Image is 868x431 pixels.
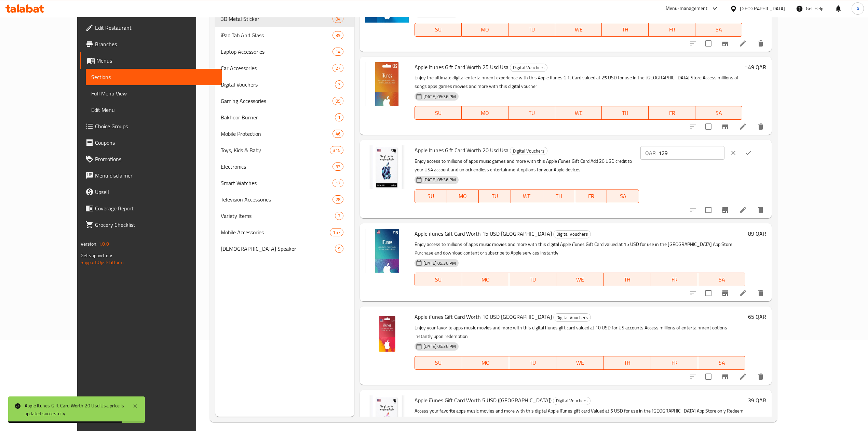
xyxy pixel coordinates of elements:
div: items [333,64,343,72]
button: SA [698,273,745,286]
span: Select to update [701,36,716,51]
div: items [330,228,343,236]
button: WE [556,356,603,370]
a: Choice Groups [80,118,222,134]
button: SA [695,106,742,120]
span: SU [418,275,459,285]
div: items [335,80,343,89]
button: FR [649,106,695,120]
div: Mobile Accessories157 [215,224,354,240]
span: Electronics [221,162,333,171]
div: Bakhoor Burner1 [215,109,354,126]
a: Support.OpsPlatform [81,258,124,267]
a: Coverage Report [80,200,222,217]
button: MO [462,106,508,120]
span: Upsell [95,188,217,196]
a: Edit menu item [739,206,747,214]
button: delete [752,202,769,218]
span: TH [607,275,648,285]
a: Full Menu View [86,85,222,102]
span: Apple iTunes Gift Card Worth 15 USD [GEOGRAPHIC_DATA] [415,228,552,239]
span: WE [514,191,540,201]
div: Television Accessories [221,195,333,204]
div: Digital Vouchers [510,64,547,72]
span: FR [654,358,695,368]
span: Menu disclaimer [95,171,217,180]
span: 46 [333,131,343,137]
span: Smart Watches [221,179,333,187]
div: items [333,97,343,105]
div: Electronics33 [215,158,354,175]
div: Digital Vouchers [553,313,591,322]
button: FR [575,190,607,203]
button: clear [726,145,741,160]
button: WE [555,106,602,120]
div: Gaming Accessories89 [215,93,354,109]
span: Apple iTunes Gift Card Worth 10 USD [GEOGRAPHIC_DATA] [415,312,552,322]
span: SA [698,108,740,118]
span: Apple Itunes Gift Card Worth 25 Usd Usa [415,62,508,72]
span: 89 [333,98,343,104]
span: MO [464,25,506,35]
button: Branch-specific-item [717,368,733,385]
div: Toys, Kids & Baby315 [215,142,354,158]
span: Edit Restaurant [95,24,217,32]
span: 9 [335,246,343,252]
span: Choice Groups [95,122,217,130]
button: WE [511,190,543,203]
button: MO [462,273,509,286]
span: SA [610,191,636,201]
div: Mobile Protection46 [215,126,354,142]
div: iPad Tab And Glass [221,31,333,39]
input: Please enter price [659,146,724,160]
h6: 39 QAR [748,395,766,405]
span: Car Accessories [221,64,333,72]
div: iPad Tab And Glass39 [215,27,354,43]
span: FR [651,25,693,35]
button: SA [607,190,639,203]
span: Toys, Kids & Baby [221,146,330,154]
span: Select to update [701,119,716,134]
span: Menus [96,56,217,65]
span: Sections [91,73,217,81]
div: Car Accessories27 [215,60,354,76]
h6: 65 QAR [748,312,766,322]
span: Digital Vouchers [510,64,547,71]
span: Full Menu View [91,89,217,97]
span: Gaming Accessories [221,97,333,105]
span: SU [418,358,459,368]
div: Mobile Accessories [221,228,330,236]
div: Smart Watches17 [215,175,354,191]
span: [DATE] 05:36 PM [421,260,459,266]
h6: 89 QAR [748,229,766,238]
button: SU [415,273,462,286]
span: Variety Items [221,212,335,220]
button: TH [604,356,651,370]
span: 7 [335,81,343,88]
a: Grocery Checklist [80,217,222,233]
span: [DATE] 05:36 PM [421,343,459,350]
h6: 149 QAR [745,62,766,72]
a: Edit Restaurant [80,19,222,36]
span: 315 [330,147,343,154]
span: Apple iTunes Gift Card Worth 5 USD ([GEOGRAPHIC_DATA]) [415,395,552,405]
div: Laptop Accessories [221,48,333,56]
span: TH [605,108,646,118]
span: Digital Vouchers [553,397,590,405]
button: TU [509,356,556,370]
span: TU [512,275,554,285]
button: MO [462,23,508,37]
button: delete [752,118,769,135]
span: SU [418,191,444,201]
button: FR [651,273,698,286]
a: Edit menu item [739,122,747,131]
div: Laptop Accessories14 [215,43,354,60]
button: FR [649,23,695,37]
p: Enjoy the ultimate digital entertainment experience with this Apple iTunes Gift Card valued at 25... [415,74,742,91]
button: WE [555,23,602,37]
button: SA [695,23,742,37]
button: TU [509,273,556,286]
button: TH [604,273,651,286]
